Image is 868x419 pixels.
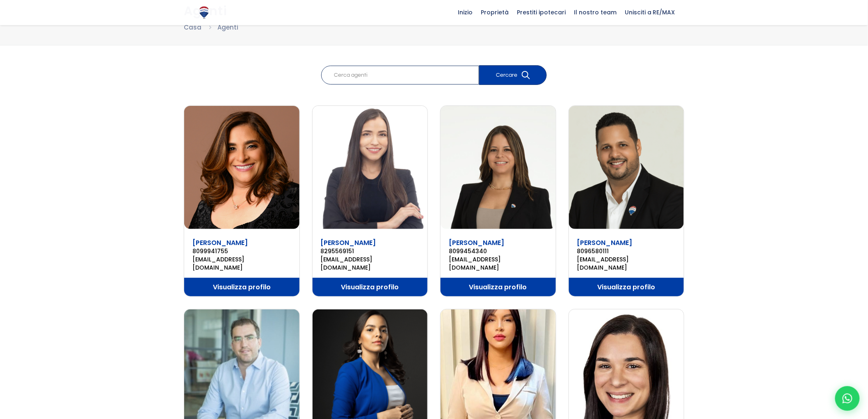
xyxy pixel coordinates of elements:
[321,255,420,272] a: [EMAIL_ADDRESS][DOMAIN_NAME]
[192,238,248,247] a: [PERSON_NAME]
[517,8,566,16] font: Prestiti ipotecari
[597,282,655,292] font: Visualizza profilo
[192,247,291,255] a: 8099941755
[192,255,244,272] font: [EMAIL_ADDRESS][DOMAIN_NAME]
[313,106,428,229] img: Ariana Madera
[449,247,548,255] a: 8099454340
[577,247,609,255] font: 8096580111
[577,238,633,247] a: [PERSON_NAME]
[577,255,629,272] font: [EMAIL_ADDRESS][DOMAIN_NAME]
[449,238,504,247] a: [PERSON_NAME]
[313,278,428,296] a: Visualizza profilo
[197,5,211,20] img: Logo REMAX
[569,278,684,296] a: Visualizza profilo
[192,255,291,272] a: [EMAIL_ADDRESS][DOMAIN_NAME]
[184,278,299,296] a: Visualizza profilo
[321,66,479,85] input: Cerca agenti
[458,8,473,16] font: Inizio
[217,23,238,32] font: Agenti
[577,247,676,255] a: 8096580111
[479,65,547,85] button: Cercare
[469,282,527,292] font: Visualizza profilo
[574,8,617,16] font: Il nostro team
[321,247,354,255] font: 8295569151
[449,255,548,272] a: [EMAIL_ADDRESS][DOMAIN_NAME]
[213,282,271,292] font: Visualizza profilo
[321,238,376,247] a: [PERSON_NAME]
[321,255,373,272] font: [EMAIL_ADDRESS][DOMAIN_NAME]
[625,8,675,16] font: Unisciti a RE/MAX
[341,282,399,292] font: Visualizza profilo
[184,106,299,229] img: Arelis Jiminian
[569,106,684,229] img: Ariel Espinal
[441,106,556,229] img: Ariani Sánchez
[481,8,509,16] font: Proprietà
[449,255,501,272] font: [EMAIL_ADDRESS][DOMAIN_NAME]
[449,247,487,255] font: 8099454340
[577,255,676,272] a: [EMAIL_ADDRESS][DOMAIN_NAME]
[184,23,201,32] a: Casa
[496,72,518,78] font: Cercare
[192,247,228,255] font: 8099941755
[321,247,420,255] a: 8295569151
[441,278,556,296] a: Visualizza profilo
